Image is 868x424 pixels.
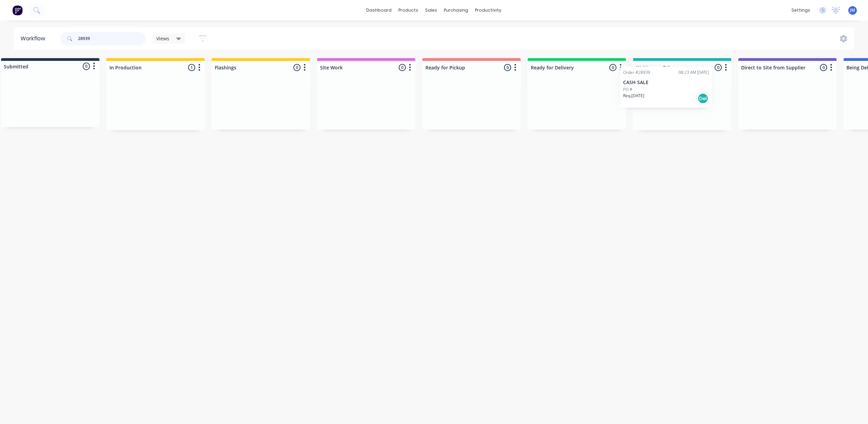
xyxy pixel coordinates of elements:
input: Enter column name… [741,64,809,71]
span: 0 [83,63,90,70]
input: Enter column name… [320,64,387,71]
input: Enter column name… [531,64,598,71]
span: 0 [399,64,406,71]
div: productivity [472,5,505,15]
span: 0 [293,64,301,71]
a: dashboard [363,5,395,15]
span: 0 [715,64,722,71]
span: 1 [188,64,195,71]
input: Enter column name… [109,64,177,71]
span: 0 [504,64,511,71]
span: 0 [609,64,617,71]
div: Workflow [21,35,49,43]
input: Enter column name… [636,64,703,71]
div: purchasing [441,5,472,15]
div: sales [422,5,441,15]
span: 0 [820,64,827,71]
div: settings [788,5,814,15]
div: Submitted [2,63,28,70]
div: products [395,5,422,15]
img: Factory [12,5,23,15]
input: Enter column name… [215,64,282,71]
span: JM [850,7,855,13]
input: Enter column name… [425,64,493,71]
input: Search for orders... [78,32,146,45]
span: Views [157,35,170,42]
